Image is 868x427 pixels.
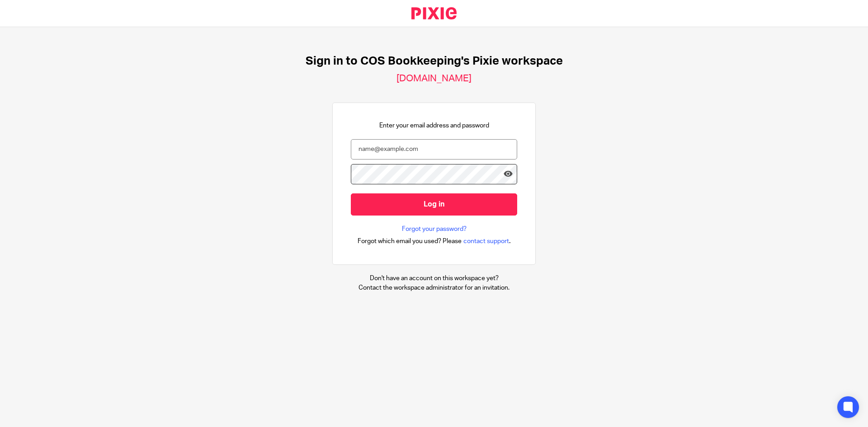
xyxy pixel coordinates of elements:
[359,283,509,292] p: Contact the workspace administrator for an invitation.
[351,139,517,160] input: name@example.com
[306,54,563,68] h1: Sign in to COS Bookkeeping's Pixie workspace
[463,237,509,246] span: contact support
[351,193,517,216] input: Log in
[402,225,467,234] a: Forgot your password?
[358,237,462,246] span: Forgot which email you used? Please
[358,236,511,246] div: .
[359,274,509,283] p: Don't have an account on this workspace yet?
[379,121,489,130] p: Enter your email address and password
[396,73,472,84] h2: [DOMAIN_NAME]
